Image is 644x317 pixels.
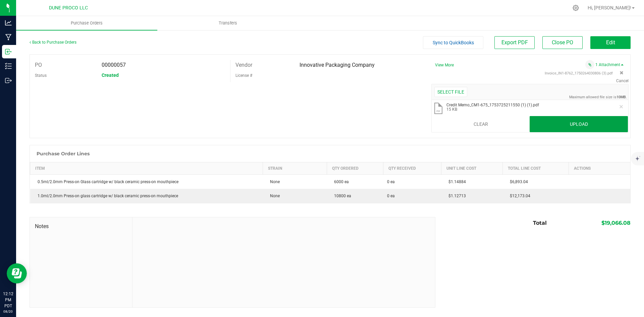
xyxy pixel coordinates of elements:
[601,220,631,226] span: $19,066.08
[34,179,259,185] div: 0.5ml/2.0mm Press-on Glass cartridge w/ black ceramic press-on mouthpiece
[387,179,395,185] span: 0 ea
[572,5,580,11] div: Manage settings
[506,179,528,184] span: $6,893.04
[606,39,615,46] span: Edit
[7,263,27,283] iframe: Resource center
[423,36,483,49] button: Sync to QuickBooks
[446,107,539,111] span: 15 KB
[569,162,630,174] th: Actions
[35,222,127,230] span: Notes
[620,71,624,75] span: Remove attachment
[530,116,628,132] button: Upload
[62,20,112,26] span: Purchase Orders
[445,179,466,184] span: $1.14884
[441,162,502,174] th: Unit Line Cost
[494,36,535,49] button: Export PDF
[506,194,530,198] span: $12,173.04
[331,194,351,198] span: 10800 ea
[3,291,13,309] p: 12:12 PM PDT
[387,193,395,199] span: 0 ea
[588,5,631,10] span: Hi, [PERSON_NAME]!
[5,63,12,69] inline-svg: Inventory
[16,16,157,30] a: Purchase Orders
[446,103,539,107] span: Credit Memo_CM1-675_1753725211550 (1) (1).pdf
[5,34,12,41] inline-svg: Manufacturing
[501,39,528,46] span: Export PDF
[434,87,467,97] div: Select file
[210,20,246,26] span: Transfers
[433,40,474,45] span: Sync to QuickBooks
[502,162,569,174] th: Total Line Cost
[432,116,530,132] button: Clear
[545,71,613,75] span: View file
[595,62,624,67] a: 1 Attachment
[34,193,259,199] div: 1.0ml/2.0mm Press-on glass cartridge w/ black ceramic press-on mouthpiece
[331,179,349,184] span: 6000 ea
[552,39,573,46] span: Close PO
[267,179,280,184] span: None
[619,104,624,109] button: Remove
[235,60,252,70] label: Vendor
[616,95,626,99] strong: 10MB
[35,70,47,81] label: Status
[267,194,280,198] span: None
[5,77,12,84] inline-svg: Outbound
[533,220,547,226] span: Total
[542,36,583,49] button: Close PO
[235,70,252,81] label: License #
[35,60,42,70] label: PO
[102,62,126,68] span: 00000057
[300,62,375,68] span: Innovative Packaging Company
[435,63,454,67] a: View More
[569,95,627,99] span: Maximum allowed file size is .
[445,194,466,198] span: $1.12713
[590,36,631,49] button: Edit
[37,151,90,156] h1: Purchase Order Lines
[102,72,119,78] span: Created
[616,78,629,83] span: Cancel
[49,5,88,11] span: DUNE PROCO LLC
[383,162,441,174] th: Qty Received
[3,309,13,314] p: 08/20
[436,110,440,113] span: .pdf
[585,60,594,69] span: Attach a document
[327,162,383,174] th: Qty Ordered
[30,40,76,45] a: Back to Purchase Orders
[5,48,12,55] inline-svg: Inbound
[263,162,327,174] th: Strain
[30,162,263,174] th: Item
[157,16,299,30] a: Transfers
[5,19,12,26] inline-svg: Analytics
